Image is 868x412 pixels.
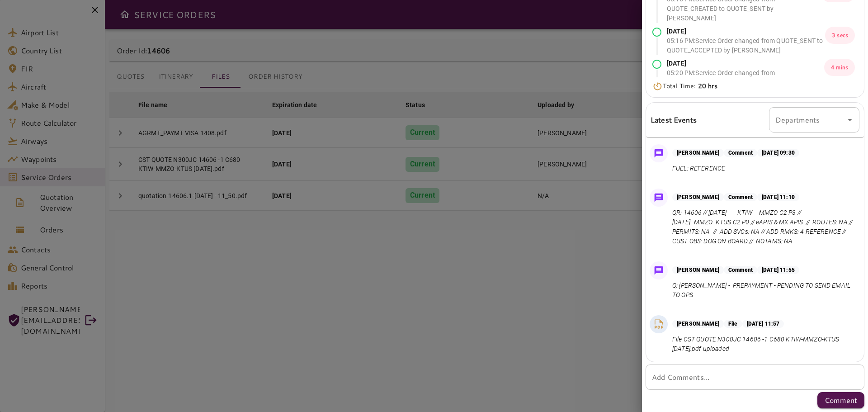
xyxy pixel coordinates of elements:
p: 3 secs [825,27,855,44]
p: Total Time: [663,81,717,91]
p: [DATE] 09:30 [757,149,799,157]
img: Message Icon [652,264,665,277]
img: Message Icon [652,147,665,160]
p: [DATE] 11:10 [757,193,799,201]
p: Q: [PERSON_NAME] - PREPAYMENT - PENDING TO SEND EMAIL TO OPS [672,281,856,300]
p: [PERSON_NAME] [672,149,724,157]
p: [PERSON_NAME] [672,193,724,201]
p: QR: 14606 // [DATE] KTIW MMZO C2 P3 // [DATE] MMZO KTUS C2 P0 // eAPIS & MX APIS // ROUTES: NA //... [672,208,856,246]
h6: Latest Events [651,114,697,126]
p: [PERSON_NAME] [672,266,724,274]
p: [DATE] [667,27,825,36]
p: [PERSON_NAME] [672,320,724,328]
p: [DATE] 11:57 [742,320,784,328]
button: Open [844,114,856,126]
p: File CST QUOTE N300JC 14606 -1 C680 KTIW-MMZO-KTUS [DATE].pdf uploaded [672,335,856,354]
p: Comment [724,266,757,274]
img: Message Icon [652,191,665,204]
img: Timer Icon [652,82,663,91]
b: 20 hrs [698,81,717,90]
p: Comment [825,395,857,406]
p: Comment [724,149,757,157]
p: File [724,320,742,328]
p: 4 mins [824,59,855,76]
p: [DATE] [667,59,824,68]
p: 05:20 PM : Service Order changed from QUOTE_ACCEPTED to AWAITING_ASSIGNMENT by [PERSON_NAME] [667,68,824,97]
p: Comment [724,193,757,201]
p: 05:16 PM : Service Order changed from QUOTE_SENT to QUOTE_ACCEPTED by [PERSON_NAME] [667,36,825,55]
button: Comment [817,392,864,408]
p: [DATE] 11:55 [757,266,799,274]
p: FUEL: REFERENCE [672,164,799,173]
img: PDF File [652,317,665,331]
